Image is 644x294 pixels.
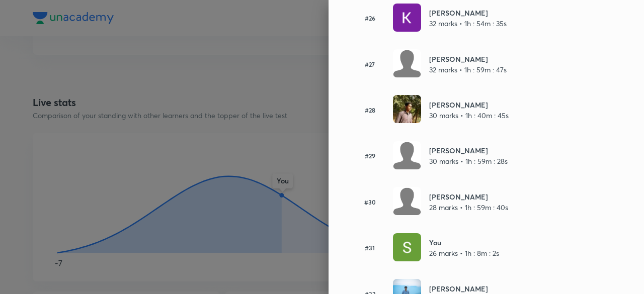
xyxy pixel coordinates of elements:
img: Avatar [393,95,421,123]
p: 26 marks • 1h : 8m : 2s [429,248,499,258]
p: 30 marks • 1h : 59m : 28s [429,156,508,166]
h6: #29 [353,151,387,160]
img: Avatar [393,233,421,261]
h6: #26 [353,14,387,23]
h6: #27 [353,60,387,69]
img: Avatar [393,187,421,215]
h6: [PERSON_NAME] [429,8,507,18]
p: 32 marks • 1h : 59m : 47s [429,64,507,75]
img: Avatar [393,141,421,169]
p: 30 marks • 1h : 40m : 45s [429,110,509,121]
h6: [PERSON_NAME] [429,54,507,64]
h6: #31 [353,243,387,252]
h6: [PERSON_NAME] [429,145,508,156]
p: 32 marks • 1h : 54m : 35s [429,18,507,29]
h6: [PERSON_NAME] [429,100,509,110]
p: 28 marks • 1h : 59m : 40s [429,202,508,213]
h6: #28 [353,106,387,115]
h6: [PERSON_NAME] [429,283,506,294]
img: Avatar [393,49,421,77]
h6: #30 [353,198,387,207]
h6: You [429,237,499,248]
img: Avatar [393,4,421,32]
h6: [PERSON_NAME] [429,191,508,202]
